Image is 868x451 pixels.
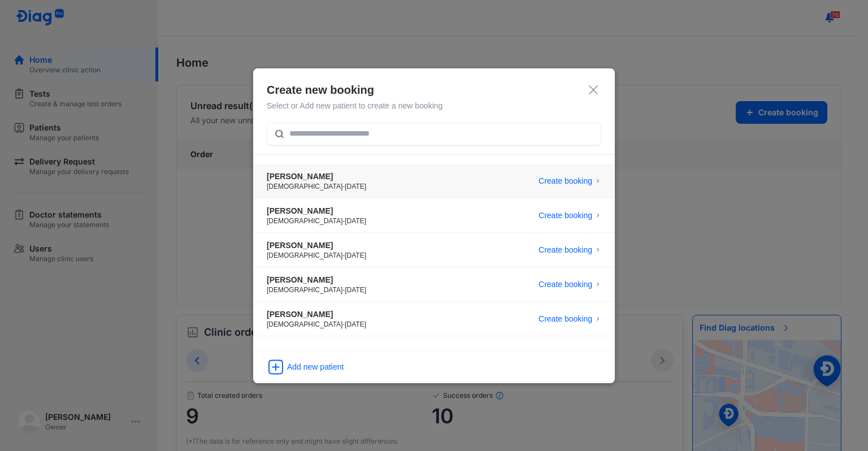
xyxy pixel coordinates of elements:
div: [PERSON_NAME] [267,240,366,251]
span: - [342,251,345,259]
span: - [342,183,345,190]
span: [DEMOGRAPHIC_DATA] [267,286,342,294]
span: [DATE] [345,251,366,259]
span: [DEMOGRAPHIC_DATA] [267,251,342,259]
span: Create booking [539,279,592,290]
span: [DATE] [345,183,366,190]
span: Create booking [539,313,592,324]
div: [PERSON_NAME] [267,309,366,320]
span: [DATE] [345,217,366,225]
span: Create booking [539,175,592,187]
span: Create booking [539,210,592,221]
span: [DATE] [345,286,366,294]
span: [DEMOGRAPHIC_DATA] [267,183,342,190]
span: Create booking [539,244,592,255]
div: Select or Add new patient to create a new booking [267,100,601,111]
span: - [342,286,345,294]
span: - [342,320,345,328]
span: [DEMOGRAPHIC_DATA] [267,217,342,225]
span: - [342,217,345,225]
div: [PERSON_NAME] [267,274,366,285]
div: Create new booking [267,82,601,98]
span: [DEMOGRAPHIC_DATA] [267,320,342,328]
div: Add new patient [287,361,344,372]
div: [PERSON_NAME] [267,171,366,182]
div: [PERSON_NAME] [267,205,366,216]
span: [DATE] [345,320,366,328]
